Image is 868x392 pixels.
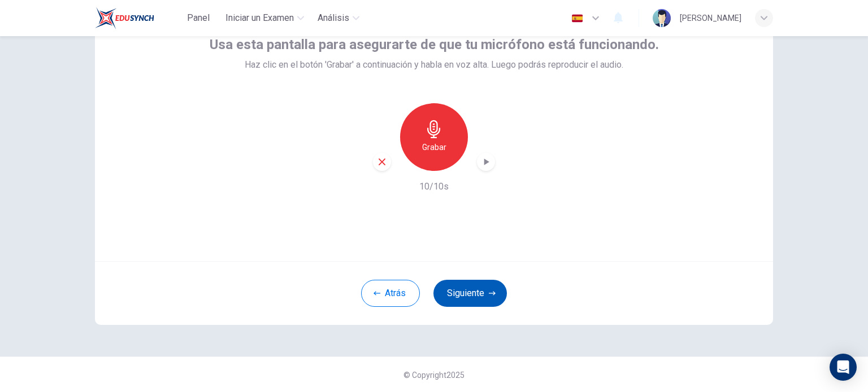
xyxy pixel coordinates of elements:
button: Atrás [361,280,420,307]
span: Haz clic en el botón 'Grabar' a continuación y habla en voz alta. Luego podrás reproducir el audio. [245,58,623,72]
span: Análisis [318,11,349,25]
div: Open Intercom Messenger [830,354,857,381]
button: Grabar [400,103,468,171]
img: EduSynch logo [95,7,154,29]
button: Panel [180,8,216,28]
h6: 10/10s [419,180,449,193]
button: Análisis [313,8,364,28]
a: EduSynch logo [95,7,180,29]
div: [PERSON_NAME] [680,11,741,25]
span: Panel [187,11,210,25]
h6: Grabar [422,140,446,154]
span: Iniciar un Examen [225,11,294,25]
span: © Copyright 2025 [403,371,465,380]
button: Siguiente [433,280,507,307]
span: Usa esta pantalla para asegurarte de que tu micrófono está funcionando. [210,36,659,54]
img: Profile picture [653,9,671,27]
img: es [570,14,584,23]
button: Iniciar un Examen [221,8,309,28]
